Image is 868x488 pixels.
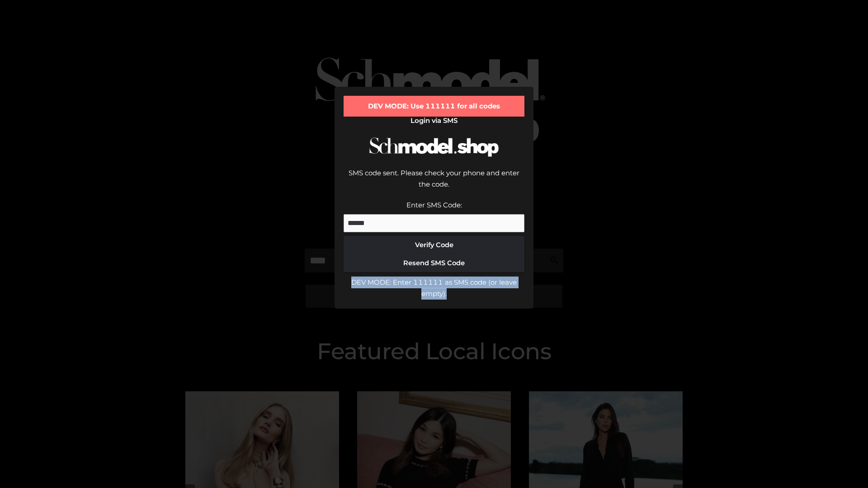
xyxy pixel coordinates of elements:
div: DEV MODE: Use 111111 for all codes [344,96,524,117]
button: Verify Code [344,236,524,254]
div: DEV MODE: Enter 111111 as SMS code (or leave empty). [344,277,524,300]
div: SMS code sent. Please check your phone and enter the code. [344,167,524,199]
h2: Login via SMS [344,117,524,125]
img: Schmodel Logo [366,129,502,165]
label: Enter SMS Code: [406,201,462,209]
button: Resend SMS Code [344,254,524,272]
